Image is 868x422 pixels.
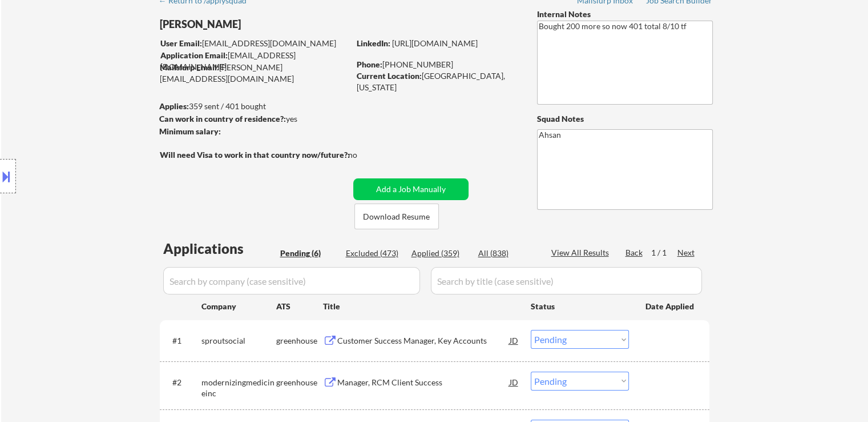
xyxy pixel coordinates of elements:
[411,248,469,259] div: Applied (359)
[160,62,219,72] strong: Mailslurp Email:
[508,372,520,392] div: JD
[625,247,644,258] div: Back
[357,70,518,93] div: [GEOGRAPHIC_DATA], [US_STATE]
[201,377,276,399] div: modernizingmedicineinc
[357,59,382,69] strong: Phone:
[201,335,276,347] div: sproutsocial
[172,335,192,347] div: #1
[160,38,202,48] strong: User Email:
[337,377,510,388] div: Manager, RCM Client Success
[551,247,612,258] div: View All Results
[160,150,350,160] strong: Will need Visa to work in that country now/future?:
[159,101,349,112] div: 359 sent / 401 bought
[531,296,629,316] div: Status
[348,149,381,161] div: no
[201,301,276,312] div: Company
[280,248,337,259] div: Pending (6)
[172,377,192,388] div: #2
[478,248,535,259] div: All (838)
[160,62,349,84] div: [PERSON_NAME][EMAIL_ADDRESS][DOMAIN_NAME]
[160,50,349,72] div: [EMAIL_ADDRESS][DOMAIN_NAME]
[357,38,390,48] strong: LinkedIn:
[508,330,520,351] div: JD
[276,335,323,347] div: greenhouse
[645,301,696,312] div: Date Applied
[163,267,420,294] input: Search by company (case sensitive)
[337,335,510,347] div: Customer Success Manager, Key Accounts
[160,38,349,49] div: [EMAIL_ADDRESS][DOMAIN_NAME]
[677,247,696,258] div: Next
[159,114,286,124] strong: Can work in country of residence?:
[276,301,323,312] div: ATS
[357,59,518,70] div: [PHONE_NUMBER]
[651,247,677,258] div: 1 / 1
[537,9,713,20] div: Internal Notes
[160,50,228,60] strong: Application Email:
[431,267,702,294] input: Search by title (case sensitive)
[353,178,469,200] button: Add a Job Manually
[357,71,422,81] strong: Current Location:
[276,377,323,388] div: greenhouse
[537,113,713,125] div: Squad Notes
[159,113,346,125] div: yes
[354,204,439,229] button: Download Resume
[346,248,403,259] div: Excluded (473)
[392,38,478,48] a: [URL][DOMAIN_NAME]
[323,301,520,312] div: Title
[163,242,276,256] div: Applications
[160,17,394,31] div: [PERSON_NAME]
